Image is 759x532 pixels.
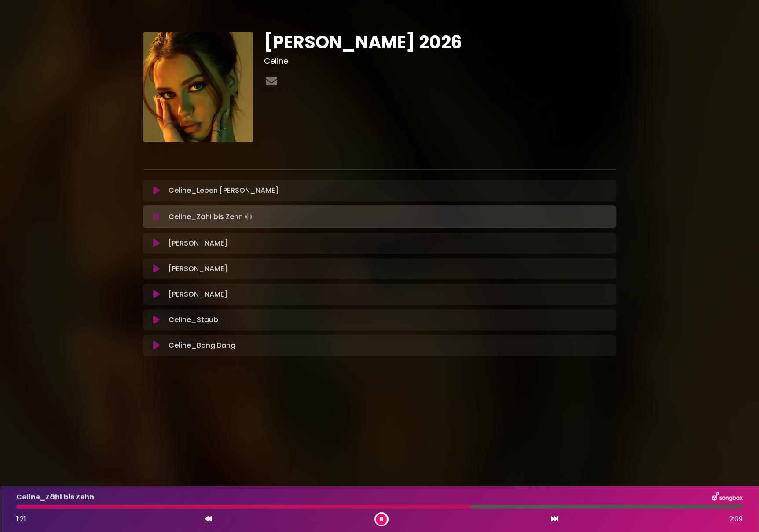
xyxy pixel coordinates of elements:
h1: [PERSON_NAME] 2026 [264,32,616,53]
p: [PERSON_NAME] [169,289,227,300]
p: Celine_Staub [169,315,218,325]
p: Celine_Leben [PERSON_NAME] [169,185,279,196]
img: Lq3JwxWjTsiZgLSj7RBx [143,32,253,142]
p: Celine_Bang Bang [169,340,235,351]
h3: Celine [264,56,616,66]
p: Celine_Zähl bis Zehn [169,211,255,223]
img: waveform4.gif [243,211,255,223]
p: [PERSON_NAME] [169,264,227,274]
p: [PERSON_NAME] [169,238,227,249]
